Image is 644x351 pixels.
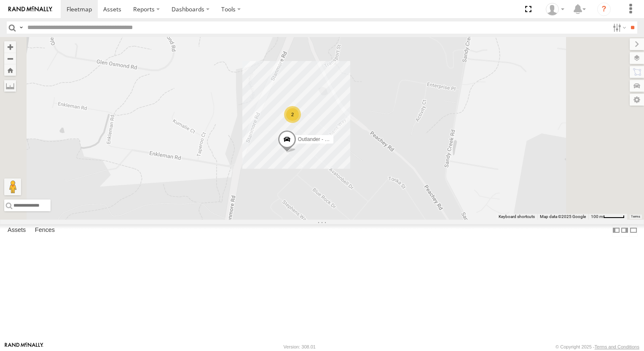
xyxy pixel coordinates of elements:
span: Outlander - 005GJ8 [298,136,342,142]
button: Zoom Home [4,64,16,76]
label: Hide Summary Table [629,224,638,237]
div: Turoa Warbrick [543,3,567,16]
button: Zoom out [4,53,16,64]
label: Fences [31,224,59,236]
a: Terms (opens in new tab) [631,215,640,218]
a: Terms and Conditions [595,344,639,349]
label: Assets [3,224,30,236]
label: Dock Summary Table to the Right [620,224,629,237]
span: Map data ©2025 Google [540,214,586,219]
img: rand-logo.svg [8,6,52,12]
label: Measure [4,80,16,92]
div: Version: 308.01 [284,344,316,349]
i: ? [597,3,611,16]
div: 2 [284,106,301,123]
button: Drag Pegman onto the map to open Street View [4,178,21,195]
button: Keyboard shortcuts [499,214,535,220]
div: © Copyright 2025 - [555,344,639,349]
label: Dock Summary Table to the Left [612,224,620,237]
label: Search Query [18,21,24,34]
span: 100 m [591,214,603,219]
button: Zoom in [4,41,16,53]
label: Search Filter Options [609,21,628,34]
a: Visit our Website [5,343,43,351]
label: Map Settings [630,94,644,106]
button: Map Scale: 100 m per 47 pixels [588,214,627,220]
